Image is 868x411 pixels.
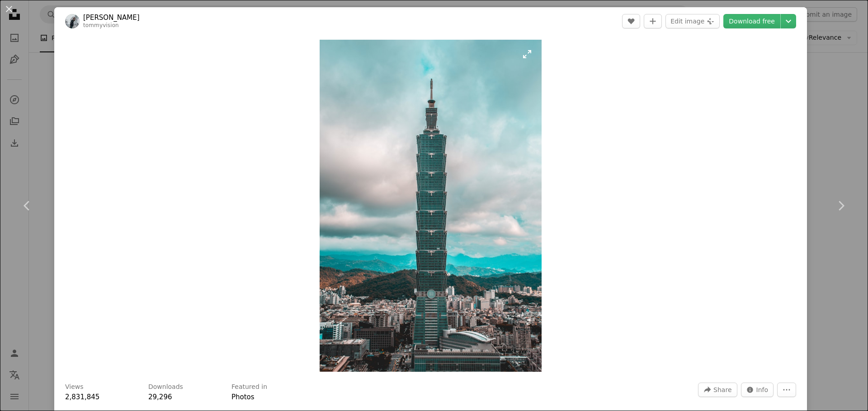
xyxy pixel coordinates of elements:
[320,40,542,372] img: high rise tower during daytime
[83,13,140,22] a: [PERSON_NAME]
[814,162,868,249] a: Next
[741,383,774,397] button: Stats about this image
[644,14,662,28] button: Add to Collection
[83,22,119,28] a: tommyvision
[756,383,769,397] span: Info
[622,14,640,28] button: Like
[777,383,796,397] button: More Actions
[231,383,267,392] h3: Featured in
[148,383,183,392] h3: Downloads
[781,14,796,28] button: Choose download size
[65,14,80,28] img: Go to Tommy Tsao's profile
[148,393,172,401] span: 29,296
[231,393,255,401] a: Photos
[65,383,84,392] h3: Views
[65,393,99,401] span: 2,831,845
[665,14,720,28] button: Edit image
[698,383,737,397] button: Share this image
[713,383,731,397] span: Share
[320,40,542,372] button: Zoom in on this image
[723,14,780,28] a: Download free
